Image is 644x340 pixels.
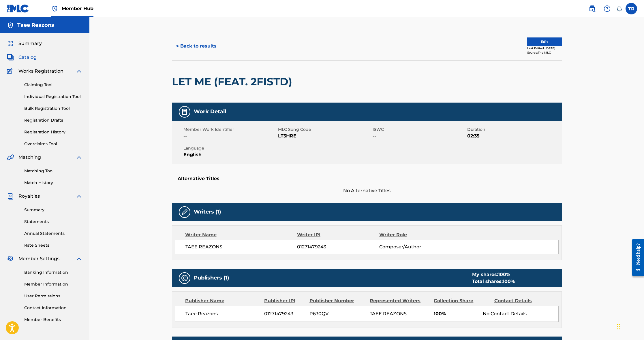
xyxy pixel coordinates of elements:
[24,281,82,287] a: Member Information
[18,40,42,47] span: Summary
[181,209,188,216] img: Writers
[309,310,365,317] span: P630QV
[24,180,82,186] a: Match History
[309,297,365,304] div: Publisher Number
[434,297,490,304] div: Collection Share
[264,297,305,304] div: Publisher IPI
[586,3,598,14] a: Public Search
[17,22,54,29] h5: Taee Reazons
[76,154,82,161] img: expand
[24,305,82,311] a: Contact Information
[76,255,82,262] img: expand
[172,75,295,88] h2: LET ME (FEAT. 2FISTD)
[172,187,562,194] span: No Alternative Titles
[472,278,515,285] div: Total shares:
[24,117,82,123] a: Registration Drafts
[370,297,429,304] div: Represented Writers
[527,50,562,55] div: Source: The MLC
[24,105,82,112] a: Bulk Registration Tool
[589,5,596,12] img: search
[181,275,188,282] img: Publishers
[472,271,515,278] div: My shares:
[370,311,407,316] span: TAEE REAZONS
[616,6,622,12] div: Notifications
[24,168,82,174] a: Matching Tool
[601,3,613,14] div: Help
[373,133,466,139] span: --
[24,242,82,248] a: Rate Sheets
[185,231,297,238] div: Writer Name
[24,219,82,225] a: Statements
[7,54,14,61] img: Catalog
[373,126,466,133] span: ISWC
[76,193,82,200] img: expand
[24,317,82,323] a: Member Benefits
[183,151,277,158] span: English
[18,68,63,75] span: Works Registration
[183,133,277,139] span: --
[7,4,29,13] img: MLC Logo
[18,54,37,61] span: Catalog
[7,54,37,61] a: CatalogCatalog
[24,269,82,275] a: Banking Information
[278,126,371,133] span: MLC Song Code
[194,275,229,281] h5: Publishers (1)
[181,108,188,115] img: Work Detail
[379,231,454,238] div: Writer Role
[24,129,82,135] a: Registration History
[7,68,14,75] img: Works Registration
[24,231,82,237] a: Annual Statements
[7,193,14,200] img: Royalties
[18,255,59,262] span: Member Settings
[7,40,14,47] img: Summary
[467,133,560,139] span: 02:35
[7,154,14,161] img: Matching
[51,5,58,12] img: Top Rightsholder
[628,234,644,282] iframe: Resource Center
[379,243,454,250] span: Composer/Author
[264,310,305,317] span: 01271479243
[18,154,41,161] span: Matching
[626,3,637,14] div: User Menu
[604,5,611,12] img: help
[467,126,560,133] span: Duration
[7,22,14,29] img: Accounts
[615,312,644,340] iframe: Chat Widget
[527,37,562,46] button: Edit
[24,94,82,100] a: Individual Registration Tool
[183,126,277,133] span: Member Work Identifier
[185,243,297,250] span: TAEE REAZONS
[494,297,550,304] div: Contact Details
[18,193,40,200] span: Royalties
[7,40,42,47] a: SummarySummary
[503,279,515,284] span: 100 %
[7,255,14,262] img: Member Settings
[62,5,93,12] span: Member Hub
[194,209,221,215] h5: Writers (1)
[527,46,562,50] div: Last Edited: [DATE]
[178,176,556,182] h5: Alternative Titles
[185,310,260,317] span: Taee Reazons
[185,297,260,304] div: Publisher Name
[617,318,620,335] div: Drag
[24,82,82,88] a: Claiming Tool
[24,141,82,147] a: Overclaims Tool
[498,272,510,277] span: 100 %
[278,133,371,139] span: LT3HRE
[24,207,82,213] a: Summary
[194,108,226,115] h5: Work Detail
[76,68,82,75] img: expand
[434,310,478,317] span: 100%
[24,293,82,299] a: User Permissions
[297,243,379,250] span: 01271479243
[297,231,379,238] div: Writer IPI
[172,39,221,53] button: < Back to results
[183,145,277,151] span: Language
[483,310,558,317] div: No Contact Details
